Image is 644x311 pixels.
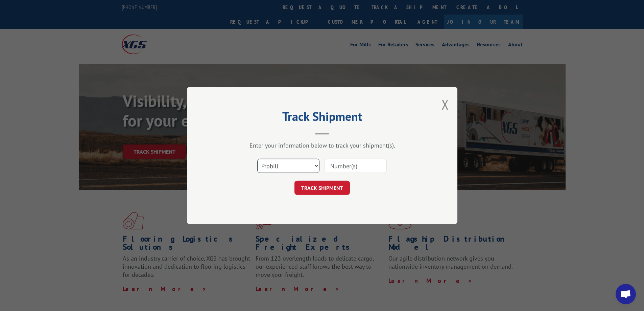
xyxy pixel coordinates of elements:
[325,159,387,173] input: Number(s)
[221,141,424,149] div: Enter your information below to track your shipment(s).
[616,284,636,304] div: Open chat
[294,181,350,195] button: TRACK SHIPMENT
[442,95,449,113] button: Close modal
[221,112,424,125] h2: Track Shipment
